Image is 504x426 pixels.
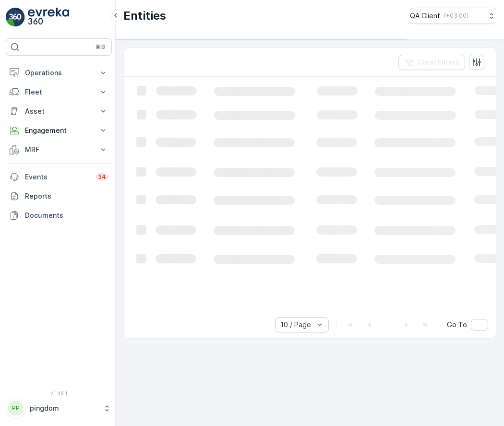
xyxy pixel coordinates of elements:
[6,102,112,121] button: Asset
[8,401,24,416] div: PP
[25,126,93,135] p: Engagement
[398,55,465,70] button: Clear Filters
[6,63,112,83] button: Operations
[28,8,69,27] img: logo_light-DOdMpM7g.png
[444,12,468,20] p: ( +03:00 )
[6,167,112,187] a: Events34
[6,390,112,396] span: v 1.48.1
[410,11,440,21] p: QA Client
[6,187,112,206] a: Reports
[25,172,90,182] p: Events
[418,58,459,67] p: Clear Filters
[25,106,93,116] p: Asset
[98,173,106,181] p: 34
[25,191,108,201] p: Reports
[6,83,112,102] button: Fleet
[410,8,496,24] button: QA Client(+03:00)
[6,398,112,418] button: PPpingdom
[25,145,93,154] p: MRF
[6,206,112,225] a: Documents
[25,211,108,220] p: Documents
[6,8,25,27] img: logo
[6,140,112,159] button: MRF
[30,403,98,413] p: pingdom
[25,68,93,78] p: Operations
[6,121,112,140] button: Engagement
[25,87,93,97] p: Fleet
[447,320,467,330] span: Go To
[96,43,105,51] p: ⌘B
[123,8,166,24] p: Entities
